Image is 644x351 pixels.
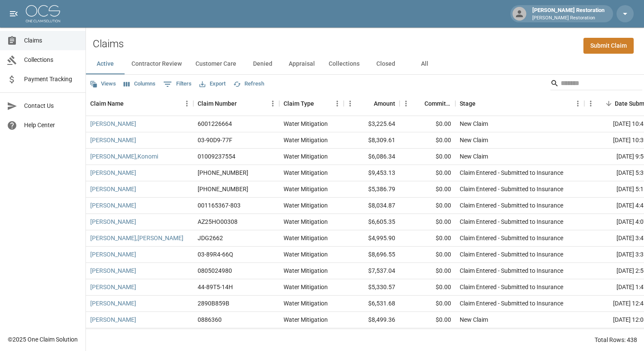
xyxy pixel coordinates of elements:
div: Water Mitigation [284,299,328,308]
button: Menu [571,97,584,110]
div: $0.00 [400,132,455,149]
a: [PERSON_NAME],Konomi [90,152,158,161]
div: Stage [460,92,476,116]
button: Sort [124,98,136,110]
div: Claim Entered - Submitted to Insurance [460,201,563,210]
div: Claim Type [279,92,344,116]
div: $8,309.61 [344,132,400,149]
div: $0.00 [400,230,455,247]
div: [PERSON_NAME] Restoration [529,6,608,21]
div: 001165367-803 [198,201,241,210]
button: Sort [476,98,488,110]
button: Sort [603,98,615,110]
button: Menu [331,97,344,110]
span: Help Center [24,121,79,130]
div: $5,386.79 [344,181,400,198]
div: Water Mitigation [284,315,328,324]
a: [PERSON_NAME] [90,266,136,275]
div: $0.00 [400,198,455,214]
div: $0.00 [400,116,455,132]
h2: Claims [93,38,124,50]
div: $0.00 [400,247,455,263]
div: Water Mitigation [284,217,328,226]
div: 6001226664 [198,119,232,128]
div: 03-90D9-77F [198,136,232,144]
a: [PERSON_NAME],[PERSON_NAME] [90,234,183,242]
div: 44-89T5-14H [198,283,233,291]
div: $7,537.04 [344,263,400,279]
button: Denied [243,54,282,74]
a: [PERSON_NAME] [90,119,136,128]
p: [PERSON_NAME] Restoration [532,15,604,22]
div: 01009237554 [198,152,235,161]
button: All [405,54,444,74]
div: © 2025 One Claim Solution [8,335,78,344]
div: $6,086.34 [344,149,400,165]
div: $5,330.57 [344,279,400,296]
div: Claim Entered - Submitted to Insurance [460,266,563,275]
div: $0.00 [400,149,455,165]
div: Claim Name [86,92,193,116]
div: Claim Type [284,92,314,116]
div: 2890B859B [198,299,229,308]
button: Appraisal [282,54,322,74]
a: [PERSON_NAME] [90,185,136,193]
div: Amount [374,92,395,116]
button: Refresh [231,77,266,91]
a: [PERSON_NAME] [90,299,136,308]
div: Claim Name [90,92,124,116]
span: Payment Tracking [24,75,79,84]
span: Collections [24,55,79,64]
button: Export [197,77,228,91]
div: $0.00 [400,312,455,328]
div: Committed Amount [400,92,455,116]
button: Closed [366,54,405,74]
div: Water Mitigation [284,283,328,291]
a: [PERSON_NAME] [90,250,136,259]
div: Water Mitigation [284,168,328,177]
a: [PERSON_NAME] [90,168,136,177]
div: 03-89R4-66Q [198,250,233,259]
div: Water Mitigation [284,250,328,259]
div: 300-0567913-2025 [198,185,248,193]
a: Submit Claim [583,38,634,54]
div: $3,982.57 [344,328,400,345]
button: Menu [584,97,597,110]
div: Claim Number [193,92,279,116]
button: Menu [344,97,357,110]
div: Committed Amount [424,92,451,116]
div: 0886360 [198,315,222,324]
div: $8,499.36 [344,312,400,328]
div: 01-009-236766 [198,168,248,177]
div: New Claim [460,136,488,144]
div: $6,531.68 [344,296,400,312]
div: $0.00 [400,181,455,198]
div: JDG2662 [198,234,223,242]
button: Contractor Review [125,54,189,74]
div: AZ25HO00308 [198,217,238,226]
button: Menu [400,97,412,110]
a: [PERSON_NAME] [90,315,136,324]
div: Water Mitigation [284,234,328,242]
div: $9,453.13 [344,165,400,181]
div: Water Mitigation [284,119,328,128]
span: Contact Us [24,101,79,110]
button: Show filters [161,77,194,91]
button: Sort [362,98,374,110]
div: Claim Entered - Submitted to Insurance [460,283,563,291]
div: $6,605.35 [344,214,400,230]
button: Sort [412,98,424,110]
div: $0.00 [400,165,455,181]
div: Water Mitigation [284,185,328,193]
div: Claim Entered - Submitted to Insurance [460,185,563,193]
a: [PERSON_NAME] [90,283,136,291]
div: $4,995.90 [344,230,400,247]
div: New Claim [460,315,488,324]
button: open drawer [5,5,22,22]
div: $0.00 [400,328,455,345]
div: Water Mitigation [284,266,328,275]
button: Active [86,54,125,74]
div: Water Mitigation [284,152,328,161]
div: Claim Entered - Submitted to Insurance [460,299,563,308]
div: Claim Entered - Submitted to Insurance [460,250,563,259]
